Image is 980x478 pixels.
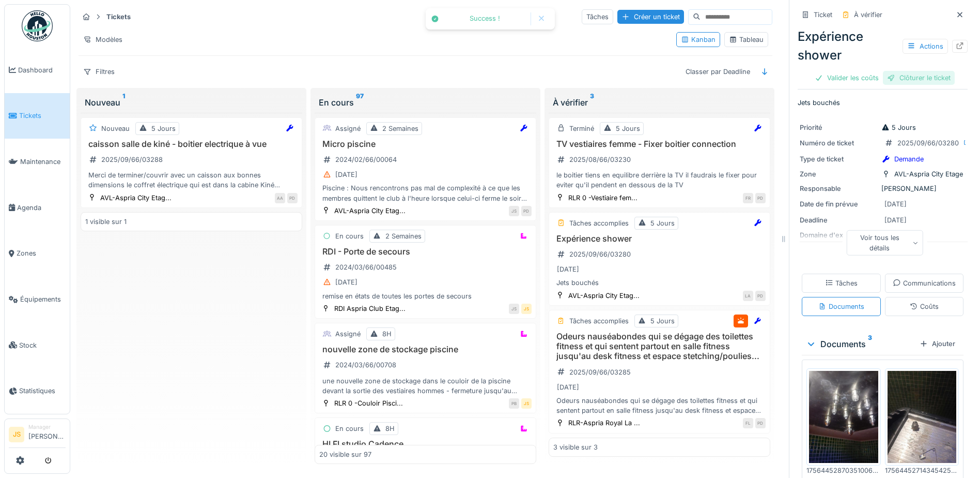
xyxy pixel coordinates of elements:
[17,248,66,258] span: Zones
[553,234,766,244] h3: Expérience shower
[334,304,406,313] div: RDI Aspria Club Etag...
[894,169,972,179] div: AVL-Aspria City Etage -3
[334,398,403,408] div: RLR 0 -Couloir Pisci...
[809,371,878,463] img: qmze2vru8tj2741fc9vsliex8tni
[743,193,753,203] div: FR
[20,294,66,304] span: Équipements
[800,199,877,209] div: Date de fin prévue
[553,170,766,190] div: le boitier tiens en equilibre derrière la TV il faudrais le fixer pour eviter qu'il pendent en de...
[79,64,119,79] div: Filtres
[800,123,877,132] div: Priorité
[814,10,832,20] div: Ticket
[20,157,66,167] span: Maintenance
[569,249,631,259] div: 2025/09/66/03280
[287,193,298,203] div: PD
[85,96,298,109] div: Nouveau
[881,123,916,132] div: 5 Jours
[102,12,135,22] strong: Tickets
[19,386,66,396] span: Statistiques
[85,217,127,227] div: 1 visible sur 1
[28,423,66,431] div: Manager
[798,98,968,108] p: Jets bouchés
[818,302,864,311] div: Documents
[883,71,955,85] div: Clôturer le ticket
[19,340,66,350] span: Stock
[319,345,532,354] h3: nouvelle zone de stockage piscine
[335,277,357,287] div: [DATE]
[5,47,70,93] a: Dashboard
[569,155,631,165] div: 2025/08/66/03230
[509,304,519,314] div: JS
[800,154,877,164] div: Type de ticket
[85,139,298,149] h3: caisson salle de kiné - boitier electrique à vue
[319,376,532,396] div: une nouvelle zone de stockage dans le couloir de la piscine devant la sortie des vestiaires homme...
[553,139,766,149] h3: TV vestiaires femme - Fixer boitier connection
[616,124,640,133] div: 5 Jours
[825,278,858,288] div: Tâches
[568,291,640,301] div: AVL-Aspria City Etag...
[335,231,364,241] div: En cours
[5,368,70,414] a: Statistiques
[553,332,766,362] h3: Odeurs nauséabondes qui se dégage des toilettes fitness et qui sentent partout en salle fitness j...
[382,329,392,339] div: 8H
[335,170,357,180] div: [DATE]
[101,124,130,133] div: Nouveau
[617,10,684,24] div: Créer un ticket
[894,154,924,164] div: Demande
[650,218,675,228] div: 5 Jours
[335,424,364,434] div: En cours
[9,423,66,448] a: JS Manager[PERSON_NAME]
[521,398,532,409] div: JS
[582,9,613,24] div: Tâches
[509,398,519,409] div: PB
[5,93,70,139] a: Tickets
[885,466,959,475] div: 17564452714345425356167866923055.jpg
[385,231,422,241] div: 2 Semaines
[755,193,766,203] div: PD
[509,206,519,216] div: JS
[444,14,525,23] div: Success !
[122,96,125,109] sup: 1
[334,206,406,216] div: AVL-Aspria City Etag...
[335,360,396,370] div: 2024/03/66/00708
[335,155,397,165] div: 2024/02/66/00064
[743,418,753,428] div: FL
[568,193,637,203] div: RLR 0 -Vestiaire fem...
[915,337,959,351] div: Ajouter
[897,138,959,148] div: 2025/09/66/03280
[800,138,877,148] div: Numéro de ticket
[650,316,675,326] div: 5 Jours
[5,231,70,277] a: Zones
[868,338,872,350] sup: 3
[5,185,70,231] a: Agenda
[319,183,532,203] div: Piscine : Nous rencontrons pas mal de complexité à ce que les membres quittent le club à l'heure ...
[335,329,361,339] div: Assigné
[5,139,70,185] a: Maintenance
[335,124,361,133] div: Assigné
[335,262,397,272] div: 2024/03/66/00485
[846,230,923,255] div: Voir tous les détails
[79,32,127,47] div: Modèles
[9,427,24,442] li: JS
[743,291,753,301] div: LA
[85,170,298,190] div: Merci de terminer/couvrir avec un caisson aux bonnes dimensions le coffret électrique qui est dan...
[755,418,766,428] div: PD
[5,276,70,322] a: Équipements
[569,218,629,228] div: Tâches accomplies
[884,215,907,225] div: [DATE]
[569,124,594,133] div: Terminé
[798,27,968,65] div: Expérience shower
[806,338,915,350] div: Documents
[557,382,579,392] div: [DATE]
[681,64,755,79] div: Classer par Deadline
[319,291,532,301] div: remise en états de toutes les portes de secours
[100,193,172,203] div: AVL-Aspria City Etag...
[28,423,66,445] li: [PERSON_NAME]
[151,124,176,133] div: 5 Jours
[553,96,766,109] div: À vérifier
[521,304,532,314] div: JS
[888,371,957,463] img: 696ox9f2v6nz04kn0gityep3bwf7
[319,139,532,149] h3: Micro piscine
[319,439,532,449] h3: HI FI studio Cadence
[553,442,598,452] div: 3 visible sur 3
